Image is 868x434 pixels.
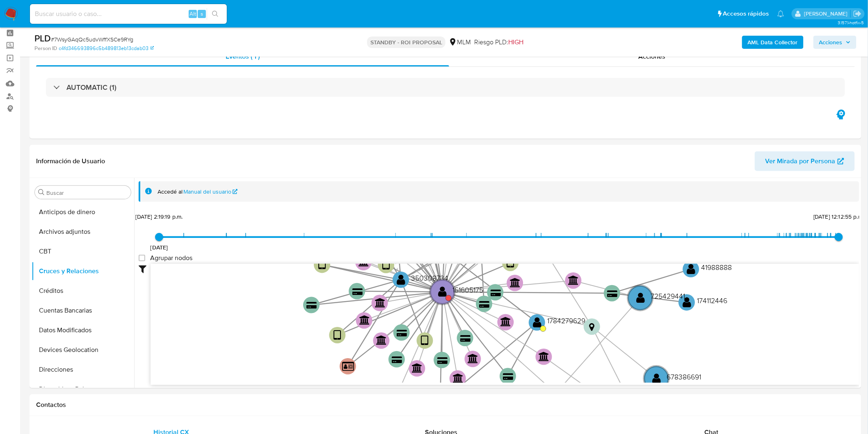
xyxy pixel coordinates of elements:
[491,289,501,297] text: 
[375,297,386,307] text: 
[474,38,523,47] span: Riesgo PLD:
[501,317,512,327] text: 
[136,212,183,221] span: [DATE] 2:19:19 p.m.
[382,259,390,271] text: 
[352,288,363,296] text: 
[36,401,855,409] h1: Contactos
[30,9,227,19] input: Buscar usuario o caso...
[32,261,134,281] button: Cruces y Relaciones
[437,357,448,365] text: 
[748,36,798,49] b: AML Data Collector
[667,372,701,382] text: 678386691
[755,151,855,171] button: Ver Mirada por Persona
[503,373,514,381] text: 
[411,273,448,283] text: 350308734
[34,32,51,45] b: PLD
[46,78,845,97] div: AUTOMATIC (1)
[150,254,192,262] span: Agrupar nodos
[508,37,523,47] span: HIGH
[46,189,128,196] input: Buscar
[804,10,850,18] p: elena.palomino@mercadolibre.com.mx
[460,335,471,343] text: 
[377,335,387,345] text: 
[51,35,133,43] span: # 7WsyGAqQc5udvWffXSCe9RYg
[453,285,484,295] text: 151605175
[687,263,696,275] text: 
[507,257,514,269] text: 
[569,275,579,285] text: 
[453,373,464,383] text: 
[397,274,405,286] text: 
[480,301,490,308] text: 
[397,329,407,337] text: 
[32,340,134,360] button: Devices Geolocation
[32,360,134,379] button: Direcciones
[533,316,541,328] text: 
[34,45,57,52] b: Person ID
[651,291,685,301] text: 725429441
[190,10,196,18] span: Alt
[412,363,423,373] text: 
[318,259,326,271] text: 
[723,9,769,18] span: Accesos rápidos
[333,329,341,341] text: 
[32,320,134,340] button: Datos Modificados
[468,354,479,363] text: 
[765,151,836,171] span: Ver Mirada por Persona
[201,10,203,18] span: s
[32,202,134,222] button: Anticipos de dinero
[359,315,370,325] text: 
[652,372,661,384] text: 
[184,188,238,196] a: Manual del usuario
[32,379,134,399] button: Dispositivos Point
[59,45,154,52] a: c4fd346693896c5b489813eb13cdab03
[32,281,134,301] button: Créditos
[589,322,594,331] text: 
[838,19,864,26] span: 3.157.1-hotfix-5
[683,296,691,308] text: 
[449,38,471,47] div: MLM
[36,157,105,165] h1: Información de Usuario
[38,189,45,196] button: Buscar
[819,36,843,49] span: Acciones
[207,8,224,20] button: search-icon
[701,262,732,272] text: 41988888
[139,255,145,261] input: Agrupar nodos
[367,37,445,48] p: STANDBY - ROI PROPOSAL
[343,361,354,372] text: 
[742,36,804,49] button: AML Data Collector
[421,335,429,347] text: 
[32,301,134,320] button: Cuentas Bancarias
[547,315,585,326] text: 1784279629
[777,10,784,17] a: Notificaciones
[539,352,550,361] text: 
[158,188,183,196] span: Accedé al
[392,356,402,364] text: 
[510,278,521,288] text: 
[636,292,645,304] text: 
[853,9,862,18] a: Salir
[151,243,168,251] span: [DATE]
[32,222,134,242] button: Archivos adjuntos
[697,295,727,306] text: 174112446
[813,36,857,49] button: Acciones
[307,302,317,309] text: 
[66,83,116,92] h3: AUTOMATIC (1)
[608,290,618,298] text: 
[32,242,134,261] button: CBT
[439,286,447,297] text: 
[814,212,864,221] span: [DATE] 12:12:55 p.m.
